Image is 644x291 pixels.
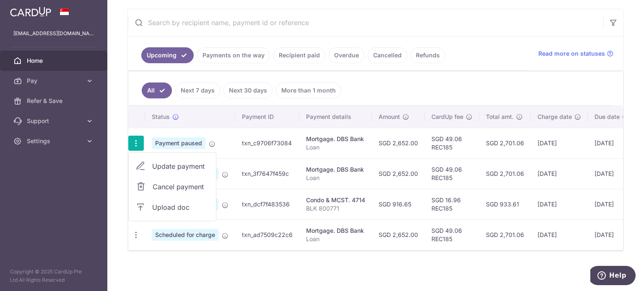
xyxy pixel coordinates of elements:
[299,106,372,128] th: Payment details
[235,128,299,158] td: txn_c9706f73084
[27,117,82,125] span: Support
[152,229,218,241] span: Scheduled for charge
[152,137,205,149] span: Payment paused
[410,47,445,63] a: Refunds
[235,189,299,219] td: txn_dcf7f483536
[372,189,425,219] td: SGD 916.65
[425,189,479,219] td: SGD 16.96 REC185
[531,158,588,189] td: [DATE]
[197,47,270,63] a: Payments on the way
[372,219,425,250] td: SGD 2,652.00
[431,113,463,121] span: CardUp fee
[425,128,479,158] td: SGD 49.06 REC185
[306,165,365,174] div: Mortgage. DBS Bank
[306,196,365,204] div: Condo & MCST. 4714
[235,106,299,128] th: Payment ID
[175,82,220,98] a: Next 7 days
[142,82,172,98] a: All
[531,189,588,219] td: [DATE]
[306,135,365,143] div: Mortgage. DBS Bank
[538,113,572,121] span: Charge date
[588,219,636,250] td: [DATE]
[27,77,82,85] span: Pay
[479,189,531,219] td: SGD 933.61
[372,158,425,189] td: SGD 2,652.00
[588,158,636,189] td: [DATE]
[595,113,620,121] span: Due date
[588,189,636,219] td: [DATE]
[479,128,531,158] td: SGD 2,701.06
[590,266,636,287] iframe: Opens a widget where you can find more information
[235,158,299,189] td: txn_3f7647f459c
[379,113,400,121] span: Amount
[152,113,170,121] span: Status
[479,158,531,189] td: SGD 2,701.06
[27,97,82,105] span: Refer & Save
[10,7,51,17] img: CardUp
[27,57,82,65] span: Home
[425,158,479,189] td: SGD 49.06 REC185
[486,113,514,121] span: Total amt.
[273,47,325,63] a: Recipient paid
[538,49,613,58] a: Read more on statuses
[588,128,636,158] td: [DATE]
[425,219,479,250] td: SGD 49.06 REC185
[306,227,365,235] div: Mortgage. DBS Bank
[538,49,605,58] span: Read more on statuses
[128,9,603,36] input: Search by recipient name, payment id or reference
[276,82,341,98] a: More than 1 month
[531,219,588,250] td: [DATE]
[235,219,299,250] td: txn_ad7509c22c6
[368,47,407,63] a: Cancelled
[306,143,365,152] p: Loan
[27,137,82,145] span: Settings
[306,235,365,243] p: Loan
[306,174,365,182] p: Loan
[329,47,364,63] a: Overdue
[141,47,194,63] a: Upcoming
[13,29,94,38] p: [EMAIL_ADDRESS][DOMAIN_NAME]
[372,128,425,158] td: SGD 2,652.00
[479,219,531,250] td: SGD 2,701.06
[223,82,273,98] a: Next 30 days
[531,128,588,158] td: [DATE]
[306,204,365,213] p: BLK 800771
